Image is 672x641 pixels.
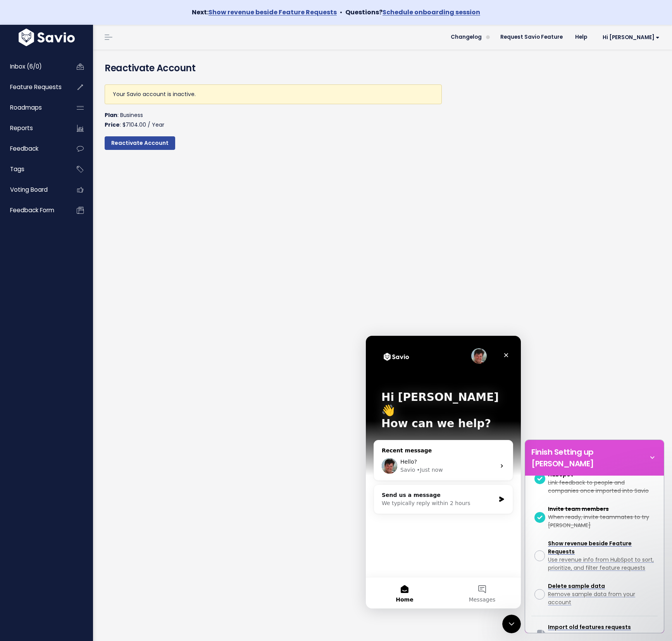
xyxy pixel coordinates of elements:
[548,590,635,606] span: Remove sample data from your account
[10,103,42,112] span: Roadmaps
[105,121,120,129] strong: Price
[10,165,24,173] span: Tags
[192,8,337,17] strong: Next:
[2,119,64,137] a: Reports
[531,579,658,610] a: Delete sample data Remove sample data from your account
[494,31,569,43] a: Request Savio Feature
[548,479,649,495] span: Link feedback to people and companies once imported into Savio
[548,556,654,572] span: Use revenue info from HubSpot to sort, prioritize, and filter feature requests
[451,34,482,40] span: Changelog
[502,615,521,633] iframe: Intercom live chat
[208,8,337,17] a: Show revenue beside Feature Requests
[105,136,175,150] input: Reactivate Account
[10,144,38,153] span: Feedback
[105,84,442,104] div: Your Savio account is inactive.
[2,181,64,199] a: Voting Board
[531,536,658,575] a: Show revenue beside Feature Requests Use revenue info from HubSpot to sort, prioritize, and filte...
[593,31,666,43] a: Hi [PERSON_NAME]
[2,160,64,178] a: Tags
[548,513,649,529] span: When ready, invite teammates to try [PERSON_NAME]
[383,8,480,17] a: Schedule onboarding session
[2,201,64,219] a: Feedback form
[603,34,660,40] span: Hi [PERSON_NAME]
[105,61,660,75] h4: Reactivate Account
[105,110,442,130] p: : Business : $7104.00 / Year
[340,8,342,17] span: •
[548,623,631,631] span: Import old features requests
[105,111,117,119] strong: Plan
[548,505,609,513] span: Invite team members
[531,446,647,469] h5: Finish Setting up [PERSON_NAME]
[2,140,64,158] a: Feedback
[10,206,54,214] span: Feedback form
[2,58,64,76] a: Inbox (6/0)
[569,31,593,43] a: Help
[2,99,64,117] a: Roadmaps
[366,336,521,608] iframe: Intercom live chat
[548,540,632,555] span: Show revenue beside Feature Requests
[345,8,480,17] strong: Questions?
[548,582,605,590] span: Delete sample data
[10,83,62,91] span: Feature Requests
[17,29,77,46] img: logo-white.9d6f32f41409.svg
[10,186,48,194] span: Voting Board
[10,124,33,132] span: Reports
[10,62,42,70] span: Inbox (6/0)
[2,78,64,96] a: Feature Requests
